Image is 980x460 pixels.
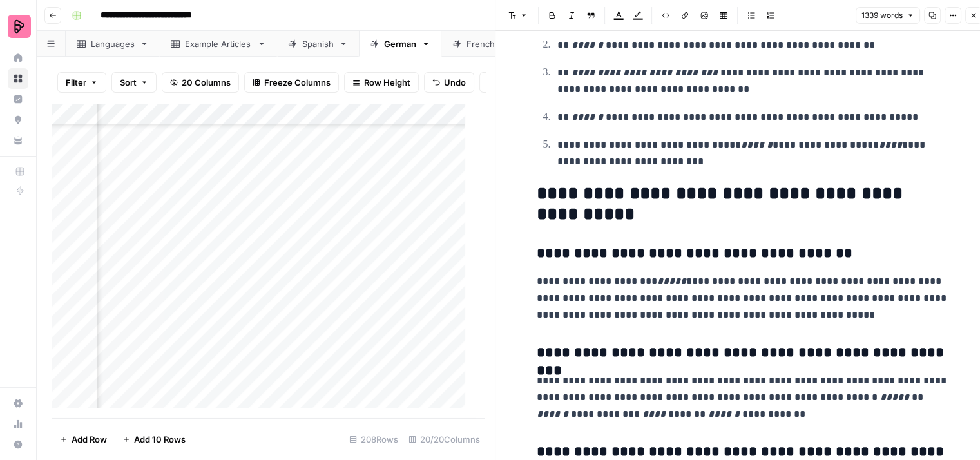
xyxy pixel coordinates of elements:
a: Languages [66,31,160,57]
button: Add 10 Rows [115,429,193,450]
button: Row Height [344,72,419,93]
div: Languages [91,37,135,50]
a: French [441,31,521,57]
button: Sort [111,72,157,93]
a: Insights [8,89,28,110]
span: Freeze Columns [264,76,331,89]
span: Filter [66,76,86,89]
a: Usage [8,414,28,434]
button: Freeze Columns [244,72,339,93]
button: Filter [57,72,106,93]
button: Help + Support [8,434,28,455]
button: 20 Columns [162,72,239,93]
a: Example Articles [160,31,277,57]
span: Add Row [72,433,107,446]
span: 1339 words [861,10,903,21]
div: 208 Rows [344,429,403,450]
span: 20 Columns [182,76,231,89]
div: Example Articles [185,37,252,50]
button: Undo [424,72,474,93]
button: Workspace: Preply [8,10,28,43]
img: Preply Logo [8,15,31,38]
div: 20/20 Columns [403,429,485,450]
div: French [466,37,495,50]
a: Browse [8,68,28,89]
button: 1339 words [856,7,920,24]
a: Your Data [8,130,28,151]
div: Spanish [302,37,334,50]
div: German [384,37,416,50]
span: Undo [444,76,466,89]
a: Settings [8,393,28,414]
span: Sort [120,76,137,89]
span: Row Height [364,76,410,89]
a: Home [8,48,28,68]
a: Spanish [277,31,359,57]
button: Add Row [52,429,115,450]
a: German [359,31,441,57]
span: Add 10 Rows [134,433,186,446]
a: Opportunities [8,110,28,130]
